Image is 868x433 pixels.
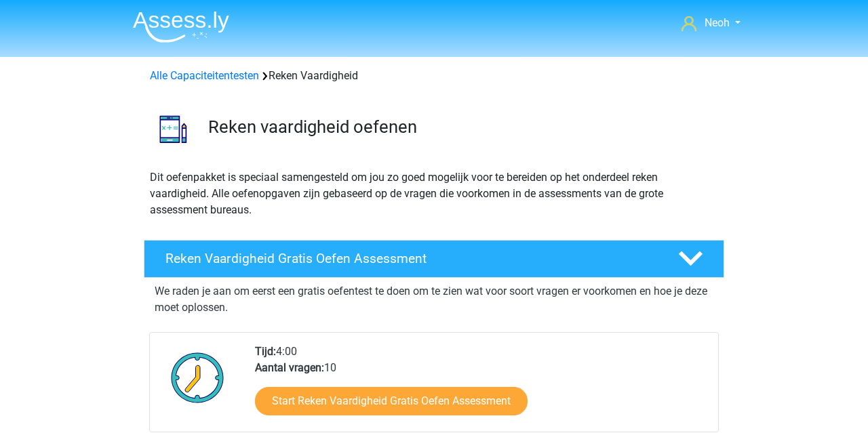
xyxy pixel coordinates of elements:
[208,117,713,138] h3: Reken vaardigheid oefenen
[255,387,528,415] a: Start Reken Vaardigheid Gratis Oefen Assessment
[255,361,324,374] b: Aantal vragen:
[255,345,276,358] b: Tijd:
[155,283,713,316] p: We raden je aan om eerst een gratis oefentest te doen om te zien wat voor soort vragen er voorkom...
[150,69,259,82] a: Alle Capaciteitentesten
[150,169,718,218] p: Dit oefenpakket is speciaal samengesteld om jou zo goed mogelijk voor te bereiden op het onderdee...
[133,11,229,43] img: Assessly
[165,251,656,266] h4: Reken Vaardigheid Gratis Oefen Assessment
[245,344,717,432] div: 4:00 10
[705,16,730,29] span: Neoh
[676,15,746,31] a: Neoh
[144,68,724,84] div: Reken Vaardigheid
[144,100,202,158] img: reken vaardigheid
[138,240,730,278] a: Reken Vaardigheid Gratis Oefen Assessment
[163,344,232,411] img: Klok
